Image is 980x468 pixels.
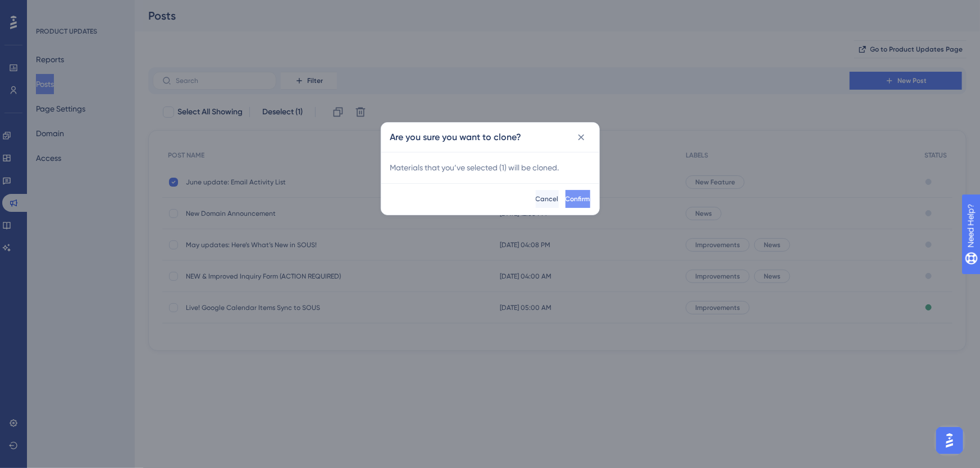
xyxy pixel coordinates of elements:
iframe: UserGuiding AI Assistant Launcher [933,424,967,457]
span: Cancel [536,194,559,203]
span: Need Help? [26,3,70,16]
span: Confirm [566,194,590,203]
h2: Are you sure you want to clone? [390,131,522,144]
span: Materials that you’ve selected ( 1 ) will be cloned. [390,161,590,174]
